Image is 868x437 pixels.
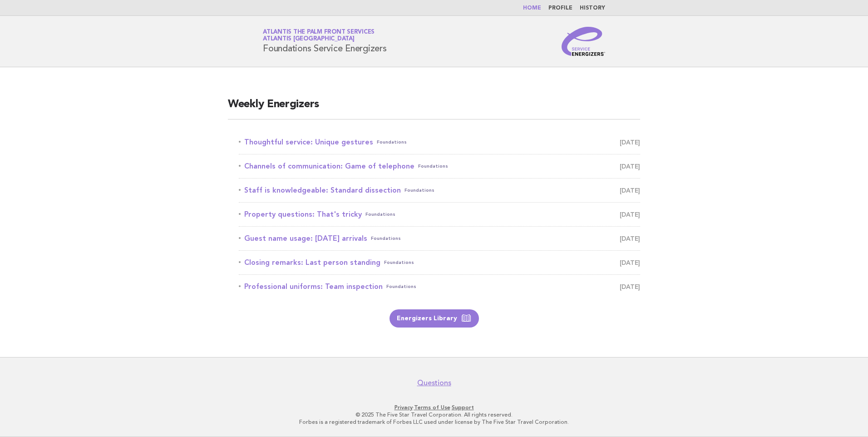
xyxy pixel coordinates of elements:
[414,404,450,411] a: Terms of Use
[620,160,640,173] span: [DATE]
[371,232,401,245] span: Foundations
[620,136,640,149] span: [DATE]
[377,136,407,149] span: Foundations
[239,280,640,293] a: Professional uniforms: Team inspectionFoundations [DATE]
[404,184,434,197] span: Foundations
[239,136,640,149] a: Thoughtful service: Unique gesturesFoundations [DATE]
[452,404,474,411] a: Support
[156,404,712,411] p: · ·
[228,97,640,119] h2: Weekly Energizers
[580,5,605,11] a: History
[417,378,451,387] a: Questions
[156,418,712,426] p: Forbes is a registered trademark of Forbes LLC used under license by The Five Star Travel Corpora...
[620,232,640,245] span: [DATE]
[548,5,572,11] a: Profile
[395,404,413,411] a: Privacy
[384,256,414,269] span: Foundations
[620,280,640,293] span: [DATE]
[156,411,712,418] p: © 2025 The Five Star Travel Corporation. All rights reserved.
[386,280,416,293] span: Foundations
[239,184,640,197] a: Staff is knowledgeable: Standard dissectionFoundations [DATE]
[620,256,640,269] span: [DATE]
[239,160,640,173] a: Channels of communication: Game of telephoneFoundations [DATE]
[239,232,640,245] a: Guest name usage: [DATE] arrivalsFoundations [DATE]
[263,29,375,42] a: Atlantis The Palm Front ServicesAtlantis [GEOGRAPHIC_DATA]
[620,208,640,221] span: [DATE]
[239,256,640,269] a: Closing remarks: Last person standingFoundations [DATE]
[263,30,387,53] h1: Foundations Service Energizers
[418,160,448,173] span: Foundations
[263,36,355,42] span: Atlantis [GEOGRAPHIC_DATA]
[523,5,541,11] a: Home
[365,208,395,221] span: Foundations
[390,309,479,328] a: Energizers Library
[239,208,640,221] a: Property questions: That's trickyFoundations [DATE]
[620,184,640,197] span: [DATE]
[562,27,605,56] img: Service Energizers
